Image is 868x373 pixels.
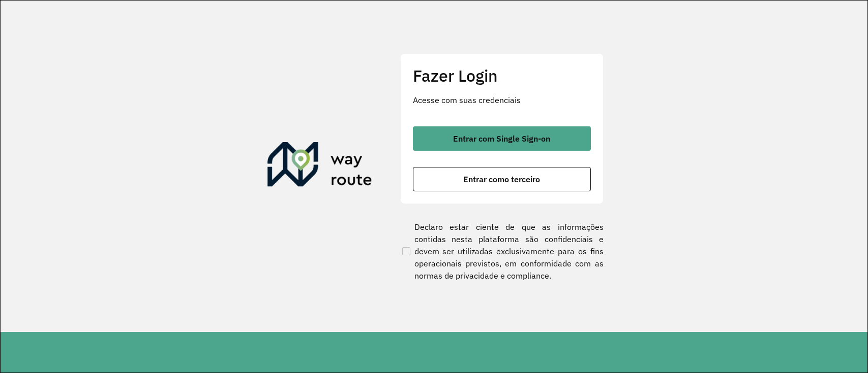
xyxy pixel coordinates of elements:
[413,126,591,151] button: button
[463,175,540,183] span: Entrar como terceiro
[413,167,591,191] button: button
[267,142,372,191] img: Roteirizador AmbevTech
[413,94,591,106] p: Acesse com suas credenciais
[413,66,591,85] h2: Fazer Login
[400,221,604,282] label: Declaro estar ciente de que as informações contidas nesta plataforma são confidenciais e devem se...
[453,134,550,143] span: Entrar com Single Sign-on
